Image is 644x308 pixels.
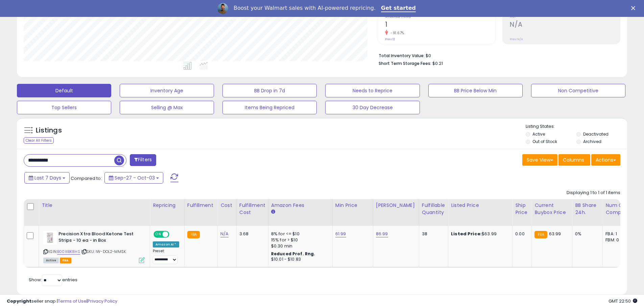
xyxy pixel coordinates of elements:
button: 30 Day Decrease [325,101,420,114]
button: Actions [591,154,620,166]
span: Columns [563,157,584,163]
div: $0.30 min [271,243,327,249]
div: FBM: 0 [605,237,628,243]
div: Close [631,6,638,10]
strong: Copyright [7,298,31,304]
span: FBA [60,258,71,263]
a: Terms of Use [58,298,87,304]
div: 8% for <= $10 [271,231,327,237]
b: Short Term Storage Fees: [379,61,431,66]
div: FBA: 1 [605,231,628,237]
div: Repricing [153,202,182,209]
b: Total Inventory Value: [379,53,425,58]
small: FBA [534,231,547,238]
small: Amazon Fees. [271,209,275,215]
span: $0.21 [432,60,443,67]
b: Listed Price: [451,231,482,237]
button: Default [17,84,111,97]
button: Last 7 Days [24,172,70,184]
div: Min Price [335,202,370,209]
span: All listings currently available for purchase on Amazon [43,258,59,263]
span: 63.99 [549,231,561,237]
div: $10.01 - $10.83 [271,257,327,262]
small: Prev: 12 [385,37,395,41]
span: 2025-10-11 22:50 GMT [609,298,637,304]
h2: 1 [385,21,495,30]
p: Listing States: [526,123,627,130]
div: Num of Comp. [605,202,630,216]
a: 86.99 [376,231,388,237]
div: seller snap | | [7,298,117,305]
span: Compared to: [71,175,102,182]
h2: N/A [510,21,620,30]
div: Listed Price [451,202,509,209]
div: Ship Price [515,202,529,216]
div: 0% [575,231,597,237]
div: Current Buybox Price [534,202,569,216]
div: [PERSON_NAME] [376,202,416,209]
button: Items Being Repriced [222,101,317,114]
button: Sep-27 - Oct-03 [104,172,163,184]
span: ON [154,232,163,237]
span: ROI [510,15,620,19]
div: Amazon Fees [271,202,330,209]
label: Deactivated [583,131,609,137]
div: 15% for > $10 [271,237,327,243]
div: Preset: [153,249,179,264]
div: Amazon AI * [153,241,179,247]
span: Ordered Items [385,15,495,19]
a: B00XIBK8HS [57,249,80,255]
div: ASIN: [43,231,145,262]
a: N/A [220,231,229,237]
span: | SKU: IW-DOL2-MMSK [81,249,126,254]
button: Top Sellers [17,101,111,114]
small: -91.67% [388,30,404,35]
div: Fulfillable Quantity [422,202,445,216]
a: Privacy Policy [88,298,117,304]
button: Needs to Reprice [325,84,420,97]
div: 3.68 [239,231,263,237]
label: Active [532,131,545,137]
button: Columns [558,154,590,166]
button: Save View [522,154,557,166]
span: Sep-27 - Oct-03 [115,174,155,181]
b: Reduced Prof. Rng. [271,251,315,257]
label: Archived [583,139,601,144]
img: 31alwglabbL._SL40_.jpg [43,231,57,244]
label: Out of Stock [532,139,557,144]
button: Selling @ Max [120,101,214,114]
button: Non Competitive [531,84,625,97]
div: BB Share 24h. [575,202,600,216]
div: Boost your Walmart sales with AI-powered repricing. [234,5,376,11]
span: OFF [168,232,179,237]
small: Prev: N/A [510,37,523,41]
div: Cost [220,202,234,209]
div: 38 [422,231,443,237]
div: Displaying 1 to 1 of 1 items [567,190,620,196]
a: 61.99 [335,231,346,237]
div: 0.00 [515,231,526,237]
b: Precision Xtra Blood Ketone Test Strips - 10 ea - in Box [58,231,141,245]
button: Filters [130,154,156,166]
button: BB Drop in 7d [222,84,317,97]
a: Get started [381,5,416,12]
div: Fulfillment Cost [239,202,265,216]
div: Fulfillment [187,202,215,209]
small: FBA [187,231,200,238]
button: Inventory Age [120,84,214,97]
img: Profile image for Adrian [217,3,228,14]
div: Clear All Filters [24,137,54,144]
button: BB Price Below Min [428,84,523,97]
div: $63.99 [451,231,507,237]
h5: Listings [36,126,62,135]
span: Last 7 Days [34,174,61,181]
li: $0 [379,51,615,59]
span: Show: entries [29,277,77,283]
div: Title [42,202,147,209]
